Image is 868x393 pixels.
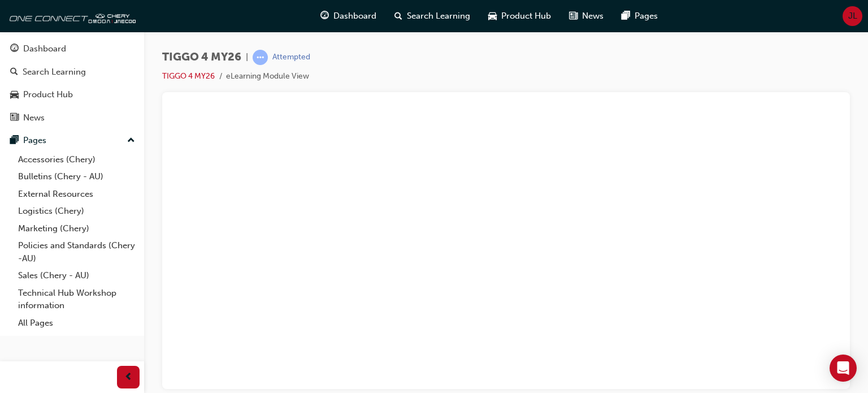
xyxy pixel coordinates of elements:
[272,52,310,63] div: Attempted
[479,5,560,28] a: car-iconProduct Hub
[23,134,46,147] div: Pages
[127,133,135,148] span: up-icon
[635,10,658,23] span: Pages
[5,62,140,83] a: Search Learning
[14,284,140,314] a: Technical Hub Workshop information
[582,10,604,23] span: News
[124,370,133,385] span: prev-icon
[333,10,376,23] span: Dashboard
[23,42,66,55] div: Dashboard
[5,38,140,59] a: Dashboard
[14,185,140,203] a: External Resources
[622,9,630,23] span: pages-icon
[14,151,140,169] a: Accessories (Chery)
[501,10,551,23] span: Product Hub
[848,10,857,23] span: JL
[613,5,667,28] a: pages-iconPages
[830,355,857,382] div: Open Intercom Messenger
[407,10,470,23] span: Search Learning
[10,113,19,123] span: news-icon
[569,9,578,23] span: news-icon
[320,9,329,23] span: guage-icon
[5,36,140,130] button: DashboardSearch LearningProduct HubNews
[14,267,140,284] a: Sales (Chery - AU)
[14,237,140,267] a: Policies and Standards (Chery -AU)
[14,202,140,220] a: Logistics (Chery)
[253,50,268,65] span: learningRecordVerb_ATTEMPT-icon
[5,130,140,151] button: Pages
[162,51,241,64] span: TIGGO 4 MY26
[14,168,140,185] a: Bulletins (Chery - AU)
[5,84,140,105] a: Product Hub
[385,5,479,28] a: search-iconSearch Learning
[843,6,862,26] button: JL
[14,220,140,237] a: Marketing (Chery)
[6,5,136,27] img: oneconnect
[560,5,613,28] a: news-iconNews
[5,107,140,128] a: News
[394,9,402,23] span: search-icon
[10,136,19,146] span: pages-icon
[311,5,385,28] a: guage-iconDashboard
[10,90,19,100] span: car-icon
[23,66,86,79] div: Search Learning
[10,44,19,54] span: guage-icon
[488,9,497,23] span: car-icon
[10,67,18,77] span: search-icon
[23,111,45,124] div: News
[246,51,248,64] span: |
[14,314,140,332] a: All Pages
[23,88,73,101] div: Product Hub
[162,71,215,81] a: TIGGO 4 MY26
[226,70,309,83] li: eLearning Module View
